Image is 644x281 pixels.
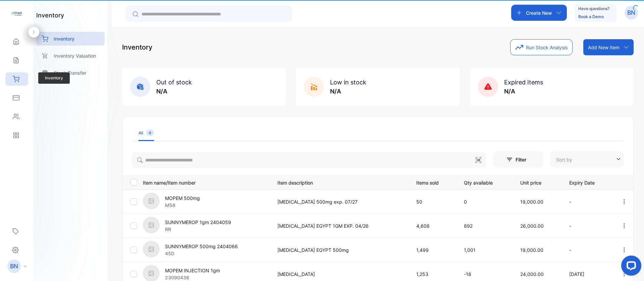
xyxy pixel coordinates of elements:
p: -18 [464,271,506,278]
p: [DATE] [569,271,607,278]
img: item [143,241,160,258]
p: Unit price [520,178,556,186]
p: SUNNYMEROP 500mg 2404066 [165,243,238,250]
span: 19,000.00 [520,247,543,253]
p: Add New Item [588,44,620,51]
p: SUNNYMEROP 1gm 2404059 [165,219,231,226]
p: Items sold [416,178,450,186]
p: - [569,198,607,205]
button: Sort by [550,151,624,167]
span: 19,000.00 [520,199,543,205]
a: Stock Transfer [36,66,105,80]
p: 892 [464,222,506,229]
button: Create New [511,5,567,21]
span: Inventory [38,72,70,84]
p: Qty available [464,178,506,186]
button: Run Stock Analysis [510,39,573,55]
p: Item name/Item number [143,178,269,186]
p: Expiry Date [569,178,607,186]
p: MOPEM 500mg [165,195,200,202]
p: 1,253 [416,271,450,278]
span: 26,000.00 [520,223,544,229]
p: [MEDICAL_DATA] [277,271,402,278]
p: M56 [165,202,200,209]
p: [MEDICAL_DATA] EGYPT 1GM EXP. 04/26 [277,222,402,229]
p: RR [165,226,231,233]
p: N/A [504,87,543,96]
p: 50 [416,198,450,205]
p: Inventory Valuation [54,52,96,59]
button: BN [625,5,638,21]
img: logo [12,9,22,19]
div: All [139,130,154,136]
p: 23090438 [165,274,220,281]
p: [MEDICAL_DATA] EGYPT 500mg [277,247,402,254]
img: item [143,217,160,233]
p: Inventory [122,42,152,52]
p: 0 [464,198,506,205]
h1: inventory [36,11,64,20]
iframe: LiveChat chat widget [616,253,644,281]
p: N/A [156,87,192,96]
p: MOPEM INJECTION 1gm [165,267,220,274]
p: Item description [277,178,402,186]
p: 45D [165,250,238,257]
p: Have questions? [578,5,609,12]
p: Sort by [556,156,572,163]
p: 1,001 [464,247,506,254]
span: Expired Items [504,79,543,86]
p: Create New [526,9,552,16]
span: Out of stock [156,79,192,86]
span: Low in stock [330,79,366,86]
a: Inventory [36,32,105,46]
img: item [143,193,160,209]
p: 1,499 [416,247,450,254]
a: Inventory Valuation [36,49,105,63]
p: - [569,247,607,254]
p: [MEDICAL_DATA] 500mg exp. 07/27 [277,198,402,205]
p: 4,608 [416,222,450,229]
p: Inventory [54,35,74,42]
span: 4 [146,130,154,136]
p: Stock Transfer [54,69,86,76]
span: 24,000.00 [520,271,544,277]
p: N/A [330,87,366,96]
p: BN [627,8,635,17]
p: BN [10,262,18,271]
a: Book a Demo [578,14,604,19]
p: - [569,222,607,229]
